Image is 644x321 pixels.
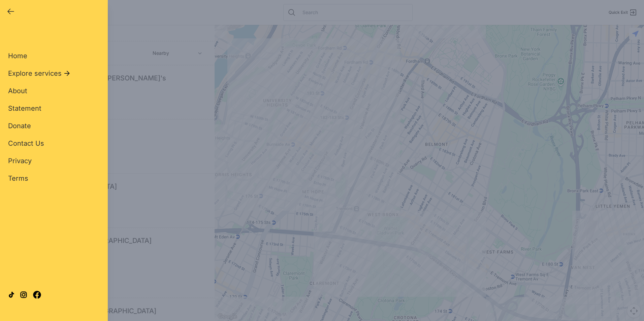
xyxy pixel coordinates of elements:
span: Contact Us [8,139,44,147]
a: Privacy [8,156,32,166]
a: Home [8,51,27,61]
span: Statement [8,104,41,112]
span: Terms [8,174,28,182]
a: Contact Us [8,139,44,148]
a: Donate [8,121,31,131]
span: About [8,87,27,95]
button: Explore services [8,69,71,78]
span: Explore services [8,69,62,78]
a: About [8,86,27,96]
span: Donate [8,122,31,130]
a: Terms [8,174,28,183]
span: Privacy [8,157,32,165]
a: Statement [8,104,41,113]
span: Home [8,52,27,60]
